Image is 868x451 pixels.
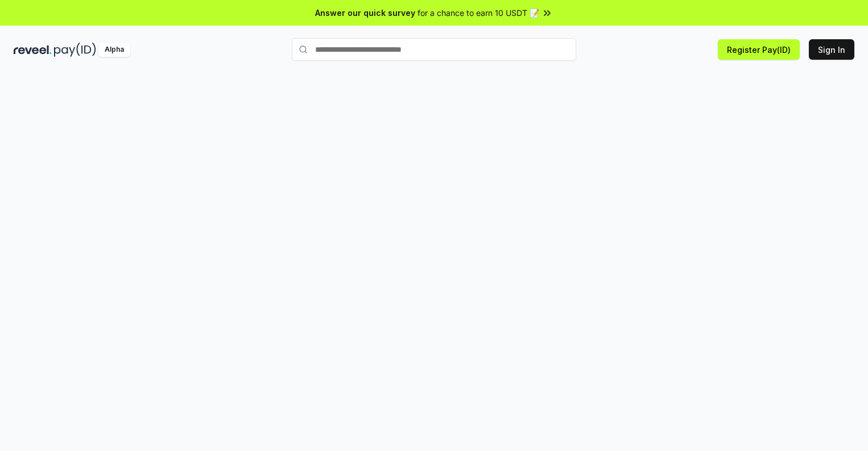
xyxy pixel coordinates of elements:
[54,43,96,57] img: pay_id
[809,39,854,60] button: Sign In
[98,43,130,57] div: Alpha
[718,39,800,60] button: Register Pay(ID)
[14,43,52,57] img: reveel_dark
[315,7,415,19] span: Answer our quick survey
[418,7,539,19] span: for a chance to earn 10 USDT 📝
